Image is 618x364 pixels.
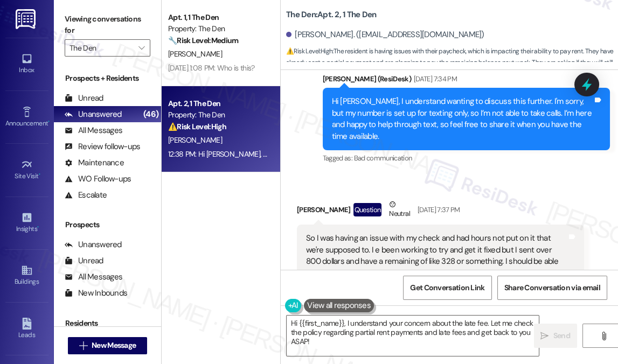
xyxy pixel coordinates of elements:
[92,340,136,351] span: New Message
[65,271,122,283] div: All Messages
[65,173,131,185] div: WO Follow-ups
[168,23,268,34] div: Property: The Den
[403,276,491,300] button: Get Conversation Link
[323,150,610,166] div: Tagged as:
[48,118,50,125] span: •
[54,318,161,329] div: Residents
[65,109,122,120] div: Unanswered
[353,203,382,216] div: Question
[70,39,133,57] input: All communities
[54,219,161,230] div: Prospects
[168,12,268,23] div: Apt. 1, 1 The Den
[37,223,39,231] span: •
[138,44,144,52] i: 
[168,98,268,109] div: Apt. 2, 1 The Den
[65,125,122,136] div: All Messages
[5,208,48,237] a: Insights •
[168,63,254,73] div: [DATE] 1:08 PM: Who is this?
[504,282,600,293] span: Share Conversation via email
[534,324,577,348] button: Send
[353,153,412,163] span: Bad communication
[600,332,608,340] i: 
[65,190,107,201] div: Escalate
[411,73,457,85] div: [DATE] 7:34 PM
[141,106,161,123] div: (46)
[5,156,48,185] a: Site Visit •
[168,36,238,45] strong: 🔧 Risk Level: Medium
[497,276,607,300] button: Share Conversation via email
[287,316,539,356] textarea: Hi {{first_name}}, I understand your concern about the late fee. Let me check the policy regardin...
[286,46,618,80] span: : The resident is having issues with their paycheck, which is impacting their ability to pay rent...
[297,199,584,225] div: [PERSON_NAME]
[168,109,268,121] div: Property: The Den
[387,199,412,221] div: Neutral
[65,141,140,152] div: Review follow-ups
[39,171,40,178] span: •
[16,9,38,29] img: ResiDesk Logo
[553,330,570,341] span: Send
[5,314,48,344] a: Leads
[68,337,148,354] button: New Message
[540,332,548,340] i: 
[54,73,161,84] div: Prospects + Residents
[5,50,48,79] a: Inbox
[286,9,376,20] b: The Den: Apt. 2, 1 The Den
[323,73,610,88] div: [PERSON_NAME] (ResiDesk)
[5,261,48,290] a: Buildings
[79,341,87,350] i: 
[65,93,103,104] div: Unread
[168,135,222,145] span: [PERSON_NAME]
[65,11,150,39] label: Viewing conversations for
[286,47,332,55] strong: ⚠️ Risk Level: High
[332,96,593,142] div: Hi [PERSON_NAME], I understand wanting to discuss this further. I'm sorry, but my number is set u...
[65,255,103,267] div: Unread
[410,282,484,293] span: Get Conversation Link
[65,288,127,299] div: New Inbounds
[286,29,484,40] div: [PERSON_NAME]. ([EMAIL_ADDRESS][DOMAIN_NAME])
[415,204,460,215] div: [DATE] 7:37 PM
[168,49,222,59] span: [PERSON_NAME]
[65,157,124,169] div: Maintenance
[306,233,567,290] div: So I was having an issue with my check and had hours not put on it that we're supposed to. I e be...
[65,239,122,250] div: Unanswered
[168,122,226,131] strong: ⚠️ Risk Level: High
